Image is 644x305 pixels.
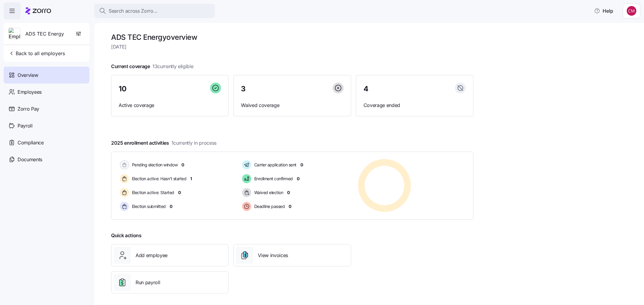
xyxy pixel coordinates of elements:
[182,162,184,168] span: 0
[111,232,142,239] span: Quick actions
[6,47,67,59] button: Back to all employers
[300,162,303,168] span: 0
[18,105,39,113] span: Zorro Pay
[170,203,172,209] span: 0
[178,190,181,196] span: 0
[364,85,368,93] span: 4
[364,102,466,109] span: Coverage ended
[130,162,178,168] span: Pending election window
[252,162,296,168] span: Carrier application sent
[8,50,65,57] span: Back to all employers
[111,33,473,42] h1: ADS TEC Energy overview
[594,7,613,14] span: Help
[4,151,89,168] a: Documents
[119,102,221,109] span: Active coverage
[4,67,89,83] a: Overview
[4,134,89,151] a: Compliance
[287,190,290,196] span: 0
[4,83,89,100] a: Employees
[111,43,473,51] span: [DATE]
[109,7,158,15] span: Search across Zorro...
[25,30,64,38] span: ADS TEC Energy
[18,122,33,130] span: Payroll
[589,5,618,17] button: Help
[9,28,20,40] img: Employer logo
[258,252,288,259] span: View invoices
[18,88,42,96] span: Employees
[297,176,300,182] span: 0
[18,156,42,163] span: Documents
[111,63,194,70] span: Current coverage
[171,139,216,147] span: 1 currently in process
[94,4,215,18] button: Search across Zorro...
[4,117,89,134] a: Payroll
[252,190,284,196] span: Waived election
[289,203,291,209] span: 0
[152,63,194,70] span: 13 currently eligible
[119,85,126,93] span: 10
[130,190,174,196] span: Election active: Started
[252,203,285,209] span: Deadline passed
[4,100,89,117] a: Zorro Pay
[130,176,187,182] span: Election active: Hasn't started
[241,102,343,109] span: Waived coverage
[130,203,166,209] span: Election submitted
[136,279,160,286] span: Run payroll
[111,139,216,147] span: 2025 enrollment activities
[18,139,44,146] span: Compliance
[191,176,192,182] span: 1
[241,85,246,93] span: 3
[136,252,168,259] span: Add employee
[252,176,293,182] span: Enrollment confirmed
[627,6,636,16] img: c76f7742dad050c3772ef460a101715e
[18,71,38,79] span: Overview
